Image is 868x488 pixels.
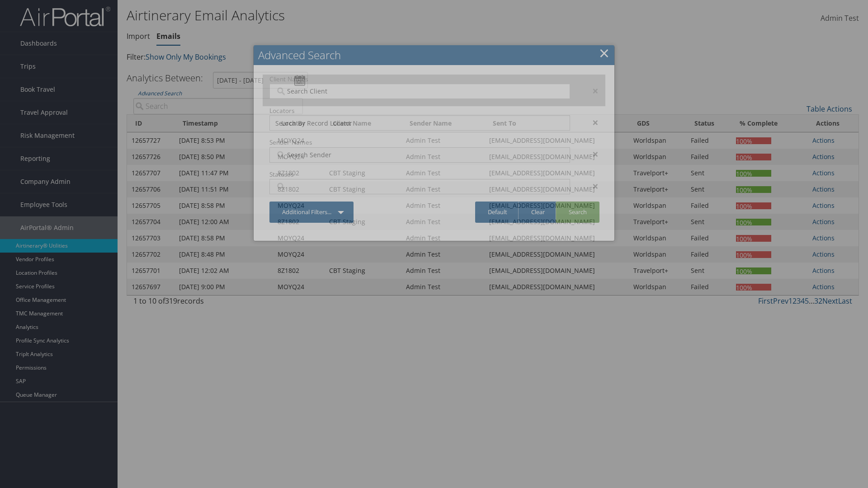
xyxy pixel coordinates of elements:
a: Default [475,202,520,223]
h2: Advanced Search [254,45,614,65]
label: Sender Names [269,138,570,147]
label: Locators [269,106,570,115]
label: Client Names [269,75,570,84]
a: Clear [518,202,557,223]
div: × [577,85,605,96]
input: Search By Record Locator [275,118,564,127]
label: Statuses [269,170,570,179]
div: × [577,117,605,128]
input: Search Sender [275,150,564,160]
a: Additional Filters... [269,202,354,223]
a: Search [556,202,599,223]
input: Search Client [275,87,564,96]
div: × [577,181,605,192]
a: Close [599,44,609,62]
div: × [577,149,605,160]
